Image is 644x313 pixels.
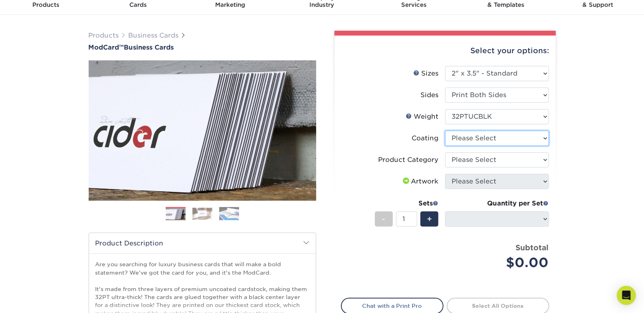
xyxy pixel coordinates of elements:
h2: Product Description [89,233,316,253]
a: Business Cards [129,32,179,39]
img: ModCard™ 01 [89,17,316,245]
a: Products [89,32,119,39]
div: Product Category [378,155,439,165]
div: Sets [375,199,439,208]
div: Select your options: [341,36,549,66]
div: Coating [412,134,439,143]
div: Open Intercom Messenger [617,286,636,305]
span: ModCard™ [89,44,124,51]
div: Sizes [414,69,439,78]
div: $0.00 [451,253,549,272]
span: - [382,213,386,225]
div: Sides [421,90,439,100]
div: Artwork [402,177,439,186]
div: Weight [406,112,439,122]
img: Business Cards 03 [219,207,239,221]
span: + [427,213,432,225]
img: Business Cards 02 [192,208,212,220]
strong: Subtotal [516,243,549,252]
a: ModCard™Business Cards [89,44,316,51]
img: Business Cards 01 [166,204,186,224]
div: Quantity per Set [445,199,549,208]
h1: Business Cards [89,44,316,51]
